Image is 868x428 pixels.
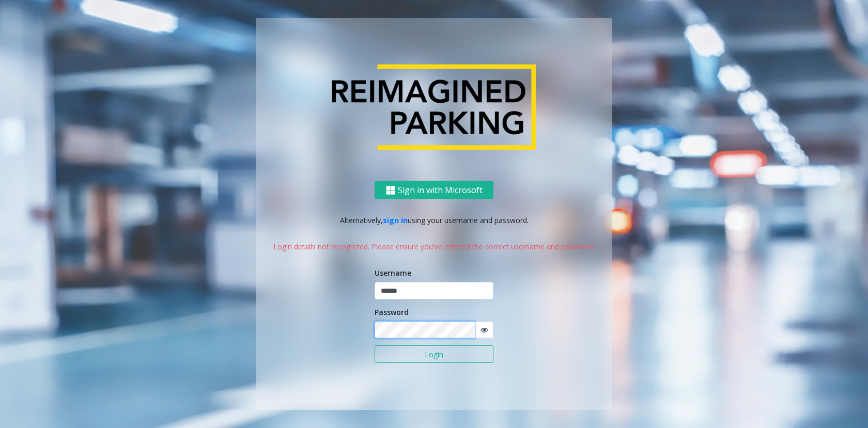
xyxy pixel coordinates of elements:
[266,215,602,226] p: Alternatively, using your username and password.
[375,307,409,318] label: Password
[375,267,411,278] label: Username
[375,345,493,363] button: Login
[375,181,493,200] button: Sign in with Microsoft
[266,241,602,252] p: Login details not recognized. Please ensure you've entered the correct username and password.
[383,215,408,225] a: sign in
